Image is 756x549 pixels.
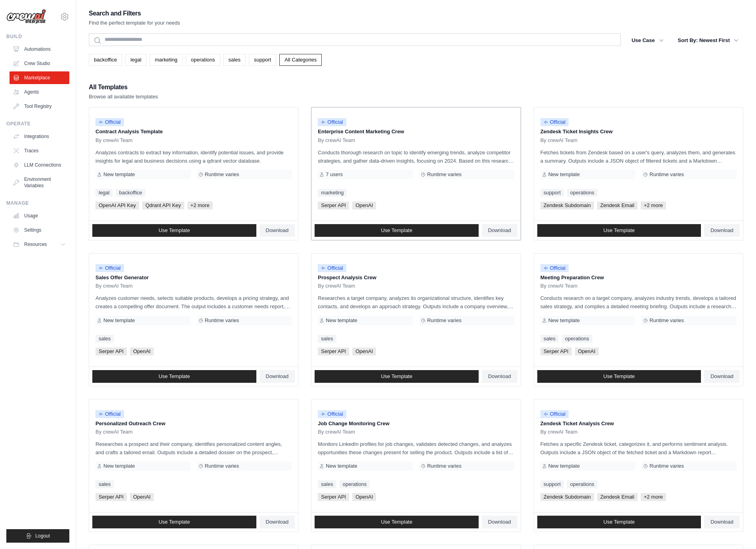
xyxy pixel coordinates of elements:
[89,82,158,93] h2: All Templates
[89,8,180,19] h2: Search and Filters
[326,317,357,324] span: New template
[279,54,322,66] a: All Categories
[95,189,113,197] a: legal
[641,493,666,501] span: +2 more
[381,519,412,525] span: Use Template
[482,370,517,383] a: Download
[89,54,122,66] a: backoffice
[92,224,256,237] a: Use Template
[318,264,346,272] span: Official
[540,420,737,428] p: Zendesk Ticket Analysis Crew
[10,209,69,222] a: Usage
[24,241,47,248] span: Resources
[6,200,69,206] div: Manage
[6,33,69,40] div: Build
[482,516,517,528] a: Download
[704,370,740,383] a: Download
[116,189,145,197] a: backoffice
[315,516,479,528] a: Use Template
[158,519,190,525] span: Use Template
[704,224,740,237] a: Download
[125,54,146,66] a: legal
[318,440,514,457] p: Monitors LinkedIn profiles for job changes, validates detected changes, and analyzes opportunitie...
[205,317,239,324] span: Runtime varies
[649,463,684,469] span: Runtime varies
[567,189,598,197] a: operations
[10,71,69,84] a: Marketplace
[540,202,594,209] span: Zendesk Subdomain
[540,429,578,435] span: By crewAI Team
[260,370,295,383] a: Download
[10,57,69,70] a: Crew Studio
[318,148,514,165] p: Conducts thorough research on topic to identify emerging trends, analyze competitor strategies, a...
[318,335,336,343] a: sales
[710,373,733,380] span: Download
[103,317,135,324] span: New template
[381,227,412,234] span: Use Template
[427,171,462,178] span: Runtime varies
[318,274,514,282] p: Prospect Analysis Crew
[427,463,462,469] span: Runtime varies
[488,519,511,525] span: Download
[6,529,69,543] button: Logout
[95,335,114,343] a: sales
[95,294,292,311] p: Analyzes customer needs, selects suitable products, develops a pricing strategy, and creates a co...
[35,533,50,539] span: Logout
[95,420,292,428] p: Personalized Outreach Crew
[260,224,295,237] a: Download
[575,347,599,355] span: OpenAI
[318,410,346,418] span: Official
[315,224,479,237] a: Use Template
[482,224,517,237] a: Download
[710,519,733,525] span: Download
[130,493,154,501] span: OpenAI
[627,33,668,48] button: Use Case
[142,202,184,209] span: Qdrant API Key
[266,373,289,380] span: Download
[548,317,580,324] span: New template
[95,493,127,501] span: Serper API
[318,420,514,428] p: Job Change Monitoring Crew
[205,463,239,469] span: Runtime varies
[318,480,336,488] a: sales
[427,317,462,324] span: Runtime varies
[6,121,69,127] div: Operate
[540,283,578,289] span: By crewAI Team
[223,54,246,66] a: sales
[352,347,376,355] span: OpenAI
[318,493,349,501] span: Serper API
[10,159,69,171] a: LLM Connections
[95,429,133,435] span: By crewAI Team
[186,54,220,66] a: operations
[10,100,69,113] a: Tool Registry
[318,189,347,197] a: marketing
[537,516,701,528] a: Use Template
[488,227,511,234] span: Download
[266,227,289,234] span: Download
[10,173,69,192] a: Environment Variables
[352,202,376,209] span: OpenAI
[89,93,158,101] p: Browse all available templates
[603,373,635,380] span: Use Template
[95,480,114,488] a: sales
[540,410,569,418] span: Official
[103,463,135,469] span: New template
[537,224,701,237] a: Use Template
[704,516,740,528] a: Download
[318,202,349,209] span: Serper API
[103,171,135,178] span: New template
[540,137,578,144] span: By crewAI Team
[318,283,355,289] span: By crewAI Team
[95,264,124,272] span: Official
[567,480,598,488] a: operations
[710,227,733,234] span: Download
[537,370,701,383] a: Use Template
[340,480,370,488] a: operations
[205,171,239,178] span: Runtime varies
[10,130,69,143] a: Integrations
[187,202,213,209] span: +2 more
[673,33,743,48] button: Sort By: Newest First
[326,171,343,178] span: 7 users
[260,516,295,528] a: Download
[352,493,376,501] span: OpenAI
